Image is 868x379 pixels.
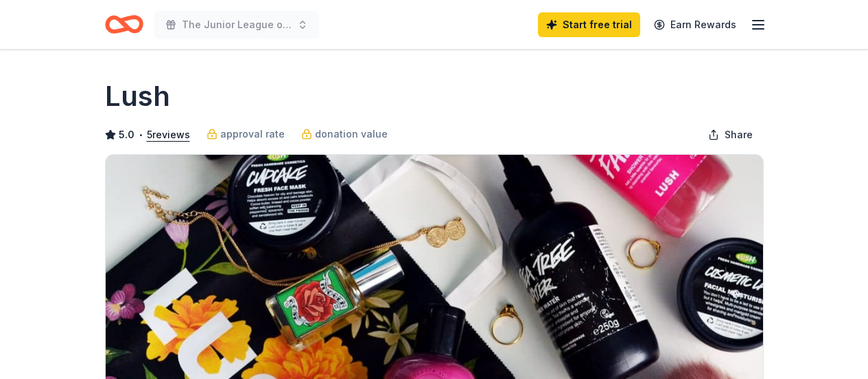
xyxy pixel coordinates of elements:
[646,12,744,37] a: Earn Rewards
[105,77,170,116] h1: Lush
[154,11,319,39] button: The Junior League of Boston Presents Winter Market 2025
[138,129,143,140] span: •
[182,17,292,33] span: The Junior League of Boston Presents Winter Market 2025
[105,8,143,41] a: Home
[725,127,753,143] span: Share
[538,12,640,37] a: Start free trial
[147,127,190,143] button: 5reviews
[119,127,134,143] span: 5.0
[220,126,285,142] span: approval rate
[207,126,285,142] a: approval rate
[697,121,764,149] button: Share
[315,126,388,142] span: donation value
[301,126,388,142] a: donation value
